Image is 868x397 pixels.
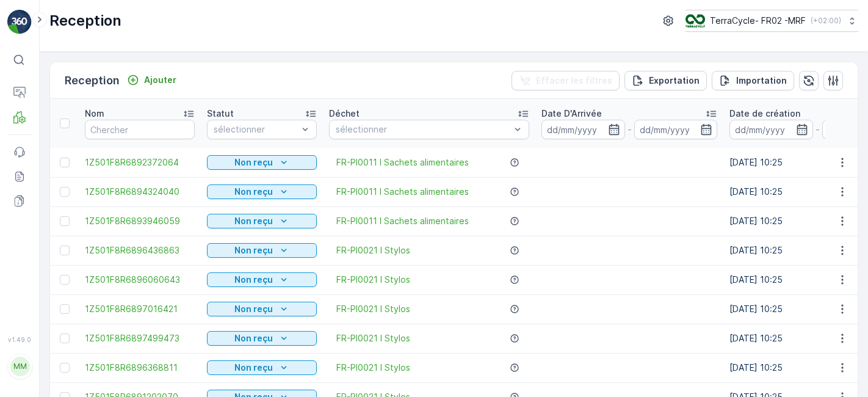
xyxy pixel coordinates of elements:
p: Statut [207,107,234,120]
button: Non reçu [207,302,317,316]
a: FR-PI0021 I Stylos [336,303,410,315]
a: FR-PI0011 I Sachets alimentaires [336,156,469,169]
img: logo [7,10,32,34]
p: - [627,122,632,137]
span: v 1.49.0 [7,336,32,343]
p: sélectionner [336,123,510,136]
a: FR-PI0021 I Stylos [336,244,410,257]
a: FR-PI0011 I Sachets alimentaires [336,215,469,227]
a: 1Z501F8R6897016421 [85,303,195,315]
p: Non reçu [234,274,273,286]
a: FR-PI0011 I Sachets alimentaires [336,186,469,198]
button: Exportation [624,71,707,90]
p: Nom [85,107,104,120]
button: Non reçu [207,360,317,375]
div: Toggle Row Selected [60,304,70,314]
button: MM [7,346,32,387]
button: Non reçu [207,331,317,346]
p: Non reçu [234,215,273,227]
button: Importation [712,71,794,90]
p: Importation [736,75,787,87]
p: Non reçu [234,244,273,257]
button: Non reçu [207,184,317,199]
p: Déchet [329,107,360,120]
button: Non reçu [207,155,317,170]
p: Reception [49,11,121,31]
div: Toggle Row Selected [60,216,70,226]
button: Effacer les filtres [512,71,620,90]
a: 1Z501F8R6892372064 [85,156,195,169]
div: Toggle Row Selected [60,363,70,373]
p: TerraCycle- FR02 -MRF [710,15,806,27]
a: 1Z501F8R6896436863 [85,244,195,257]
input: dd/mm/yyyy [634,120,718,139]
a: FR-PI0021 I Stylos [336,274,410,286]
button: Non reçu [207,243,317,258]
p: Non reçu [234,156,273,169]
div: Toggle Row Selected [60,275,70,285]
a: FR-PI0021 I Stylos [336,332,410,344]
p: Effacer les filtres [536,75,612,87]
p: Date de création [729,107,800,120]
div: Toggle Row Selected [60,333,70,343]
div: Toggle Row Selected [60,246,70,255]
p: Non reçu [234,303,273,315]
input: Chercher [85,120,195,139]
button: Ajouter [122,73,181,87]
p: - [816,122,820,137]
p: Reception [65,72,120,89]
p: Date D'Arrivée [541,107,602,120]
a: 1Z501F8R6897499473 [85,332,195,344]
a: 1Z501F8R6896368811 [85,362,195,374]
img: terracycle.png [685,14,705,27]
button: Non reçu [207,214,317,228]
p: ( +02:00 ) [811,16,841,26]
p: Non reçu [234,332,273,344]
a: FR-PI0021 I Stylos [336,362,410,374]
div: Toggle Row Selected [60,158,70,167]
p: Exportation [649,75,700,87]
a: 1Z501F8R6893946059 [85,215,195,227]
div: MM [10,357,30,376]
button: TerraCycle- FR02 -MRF(+02:00) [685,10,858,32]
input: dd/mm/yyyy [729,120,813,139]
p: sélectionner [214,123,298,136]
button: Non reçu [207,272,317,287]
a: 1Z501F8R6894324040 [85,186,195,198]
p: Ajouter [144,74,176,86]
p: Non reçu [234,362,273,374]
div: Toggle Row Selected [60,187,70,197]
input: dd/mm/yyyy [541,120,625,139]
p: Non reçu [234,186,273,198]
a: 1Z501F8R6896060643 [85,274,195,286]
